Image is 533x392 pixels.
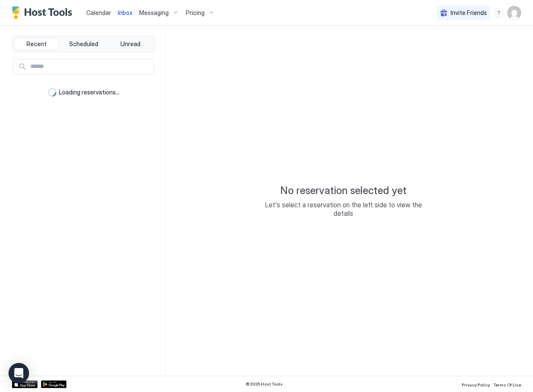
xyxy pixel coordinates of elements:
span: Scheduled [69,40,98,48]
div: tab-group [12,36,155,52]
div: menu [494,8,504,18]
span: Inbox [118,9,132,16]
span: Terms Of Use [493,382,521,387]
div: loading [48,88,56,97]
a: Google Play Store [41,380,67,388]
a: Host Tools Logo [12,6,76,19]
a: Inbox [118,8,132,17]
input: Input Field [27,59,154,74]
a: Calendar [86,8,111,17]
span: Calendar [86,9,111,16]
a: App Store [12,380,38,388]
span: Let's select a reservation on the left side to view the details [258,200,429,218]
span: No reservation selected yet [280,184,407,197]
button: Unread [108,38,153,50]
span: Pricing [186,9,205,17]
span: Unread [120,40,141,48]
span: Recent [26,40,47,48]
div: Open Intercom Messenger [9,363,29,383]
span: Messaging [139,9,169,17]
span: Loading reservations... [59,88,120,96]
span: © 2025 Host Tools [246,381,283,387]
span: Privacy Policy [462,382,490,387]
div: User profile [507,6,521,20]
button: Recent [14,38,59,50]
span: Invite Friends [451,9,487,17]
a: Terms Of Use [493,380,521,389]
a: Privacy Policy [462,380,490,389]
button: Scheduled [61,38,106,50]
